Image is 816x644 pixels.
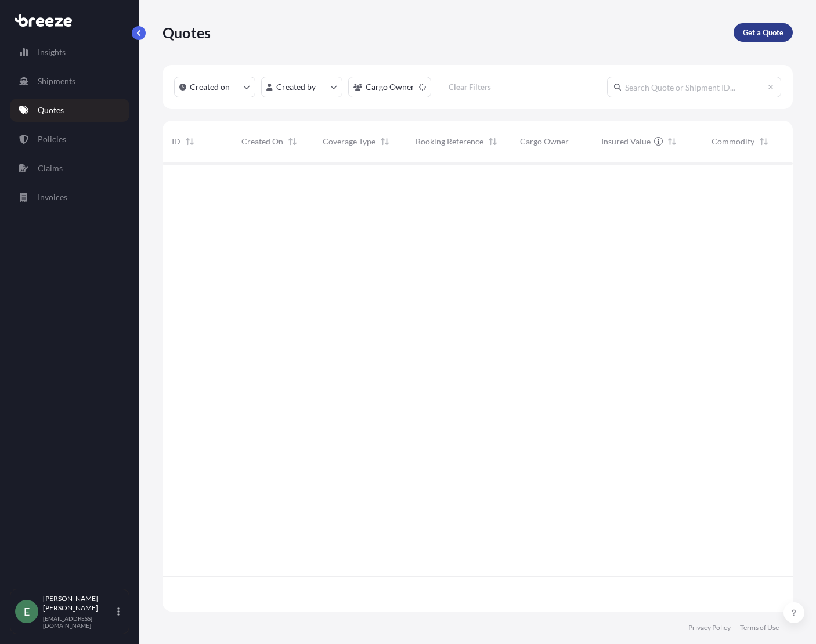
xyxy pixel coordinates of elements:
p: Shipments [38,75,75,87]
span: Commodity [712,136,754,147]
a: Get a Quote [734,23,793,42]
a: Quotes [10,99,129,122]
button: createdBy Filter options [261,77,342,97]
span: Coverage Type [323,136,375,147]
p: [PERSON_NAME] [PERSON_NAME] [43,594,115,613]
button: cargoOwner Filter options [348,77,431,97]
a: Shipments [10,70,129,93]
button: createdOn Filter options [174,77,255,97]
span: Insured Value [601,136,651,147]
p: Claims [38,162,63,174]
p: Cargo Owner [366,81,414,93]
p: Get a Quote [743,27,783,38]
p: Insights [38,46,66,58]
button: Sort [378,135,392,149]
button: Clear Filters [437,78,502,96]
span: Cargo Owner [520,136,569,147]
a: Claims [10,157,129,180]
p: Invoices [38,191,67,203]
a: Privacy Policy [688,623,731,632]
span: Booking Reference [416,136,483,147]
p: Policies [38,133,66,145]
button: Sort [757,135,771,149]
p: Created by [276,81,316,93]
span: ID [172,136,180,147]
p: [EMAIL_ADDRESS][DOMAIN_NAME] [43,615,115,629]
p: Quotes [163,23,211,42]
span: E [24,606,30,617]
a: Terms of Use [740,623,779,632]
button: Sort [183,135,197,149]
p: Created on [190,81,230,93]
a: Insights [10,41,129,64]
button: Sort [286,135,299,149]
a: Policies [10,128,129,151]
button: Sort [486,135,500,149]
input: Search Quote or Shipment ID... [607,77,781,97]
span: Created On [241,136,283,147]
p: Quotes [38,104,64,116]
button: Sort [665,135,679,149]
a: Invoices [10,186,129,209]
p: Clear Filters [449,81,491,93]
